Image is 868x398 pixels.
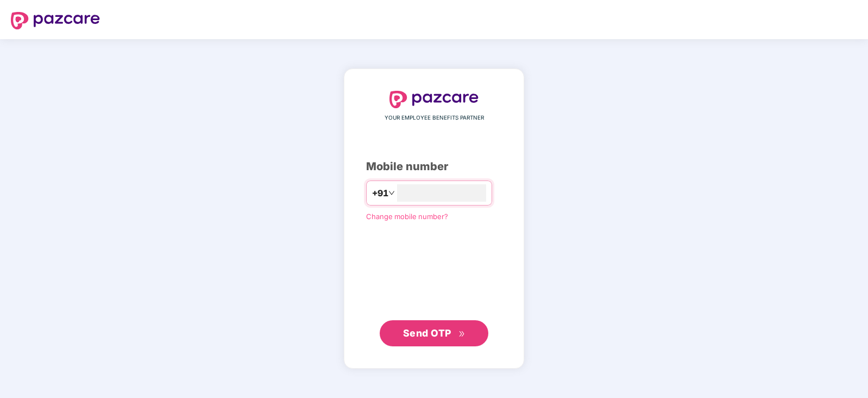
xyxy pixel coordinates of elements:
[458,331,466,338] span: double-right
[366,212,448,221] a: Change mobile number?
[372,186,388,200] span: +91
[388,190,395,196] span: down
[11,12,100,29] img: logo
[366,158,502,175] div: Mobile number
[380,320,488,346] button: Send OTPdouble-right
[385,114,484,122] span: YOUR EMPLOYEE BENEFITS PARTNER
[403,327,451,339] span: Send OTP
[389,91,479,108] img: logo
